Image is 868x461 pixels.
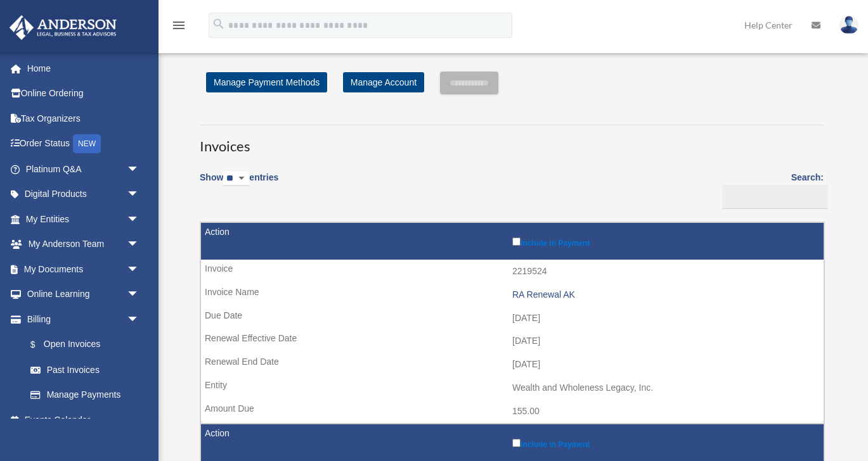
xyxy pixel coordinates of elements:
[200,170,278,199] label: Show entries
[223,172,249,186] select: Showentries
[127,306,152,332] span: arrow_drop_down
[201,376,824,400] td: Wealth and Wholeness Legacy, Inc.
[171,18,186,33] i: menu
[127,182,152,208] span: arrow_drop_down
[9,407,159,433] a: Events Calendar
[839,16,858,34] img: User Pic
[18,332,146,358] a: $Open Invoices
[9,256,159,282] a: My Documentsarrow_drop_down
[9,182,159,207] a: Digital Productsarrow_drop_down
[201,329,824,353] td: [DATE]
[722,185,828,209] input: Search:
[18,357,152,382] a: Past Invoices
[9,81,159,106] a: Online Ordering
[9,156,159,182] a: Platinum Q&Aarrow_drop_down
[171,22,186,33] a: menu
[127,282,152,308] span: arrow_drop_down
[206,72,327,92] a: Manage Payment Methods
[127,156,152,182] span: arrow_drop_down
[343,72,424,92] a: Manage Account
[200,125,824,156] h3: Invoices
[512,289,817,300] div: RA Renewal AK
[201,400,824,424] td: 155.00
[6,15,120,40] img: Anderson Advisors Platinum Portal
[9,282,159,307] a: Online Learningarrow_drop_down
[201,260,824,284] td: 2219524
[127,206,152,232] span: arrow_drop_down
[127,256,152,282] span: arrow_drop_down
[9,232,159,257] a: My Anderson Teamarrow_drop_down
[512,436,817,449] label: Include in Payment
[212,17,226,31] i: search
[9,306,152,332] a: Billingarrow_drop_down
[9,106,159,131] a: Tax Organizers
[512,439,521,447] input: Include in Payment
[73,134,101,153] div: NEW
[512,237,521,246] input: Include in Payment
[9,56,159,81] a: Home
[9,131,159,157] a: Order StatusNEW
[18,382,152,408] a: Manage Payments
[127,232,152,258] span: arrow_drop_down
[201,353,824,377] td: [DATE]
[201,306,824,331] td: [DATE]
[37,337,44,353] span: $
[9,206,159,232] a: My Entitiesarrow_drop_down
[512,235,817,248] label: Include in Payment
[718,170,824,209] label: Search:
